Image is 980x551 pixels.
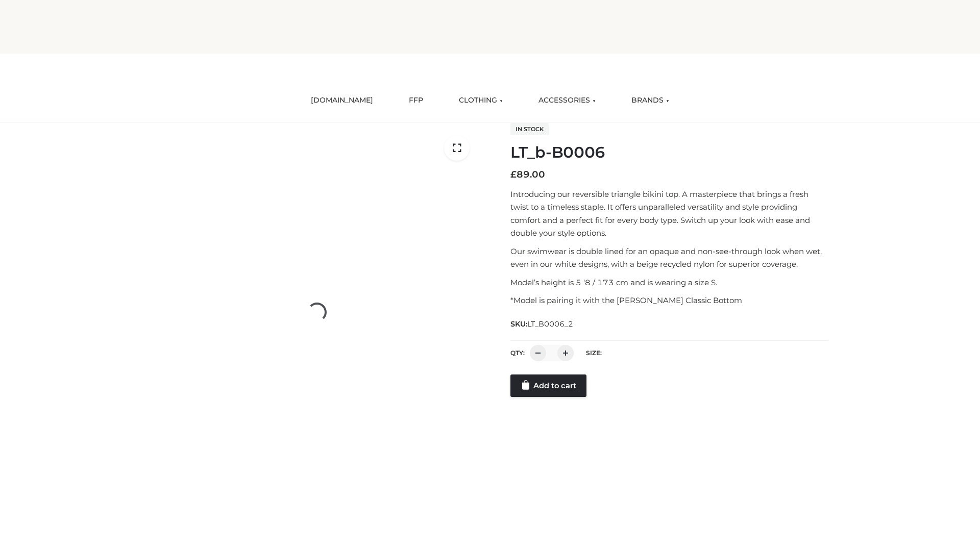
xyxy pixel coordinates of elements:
label: QTY: [510,349,525,357]
a: Add to cart [510,374,586,397]
p: Our swimwear is double lined for an opaque and non-see-through look when wet, even in our white d... [510,245,828,271]
a: ACCESSORIES [531,89,603,112]
a: [DOMAIN_NAME] [303,89,381,112]
span: £ [510,169,517,180]
h1: LT_b-B0006 [510,143,828,162]
a: BRANDS [624,89,677,112]
span: In stock [510,123,549,135]
a: CLOTHING [451,89,510,112]
span: LT_B0006_2 [527,319,573,329]
a: FFP [401,89,431,112]
p: *Model is pairing it with the [PERSON_NAME] Classic Bottom [510,294,828,307]
p: Model’s height is 5 ‘8 / 173 cm and is wearing a size S. [510,276,828,289]
span: SKU: [510,318,574,330]
label: Size: [586,349,602,357]
bdi: 89.00 [510,169,545,180]
p: Introducing our reversible triangle bikini top. A masterpiece that brings a fresh twist to a time... [510,188,828,240]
